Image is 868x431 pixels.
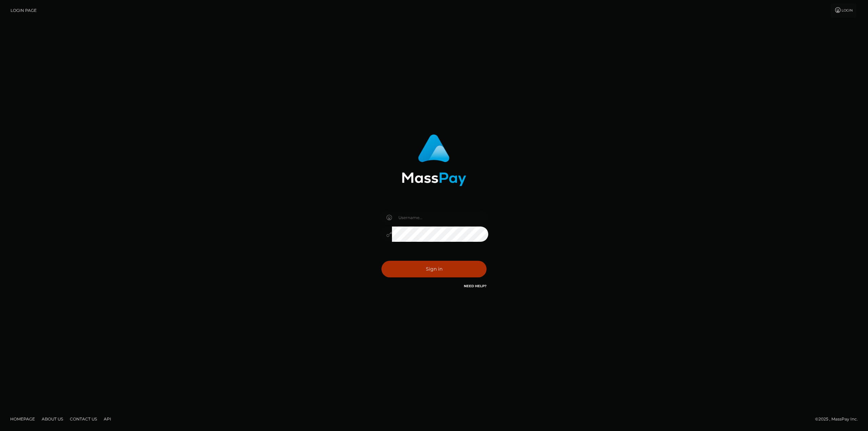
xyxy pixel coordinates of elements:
input: Username... [392,210,488,225]
a: Homepage [7,414,38,424]
img: MassPay Login [402,134,466,186]
a: Need Help? [464,284,487,288]
div: © 2025 , MassPay Inc. [815,415,863,423]
a: Contact Us [67,414,100,424]
a: Login [831,3,856,18]
button: Sign in [381,261,487,277]
a: Login Page [11,3,37,18]
a: About Us [39,414,66,424]
a: API [101,414,114,424]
